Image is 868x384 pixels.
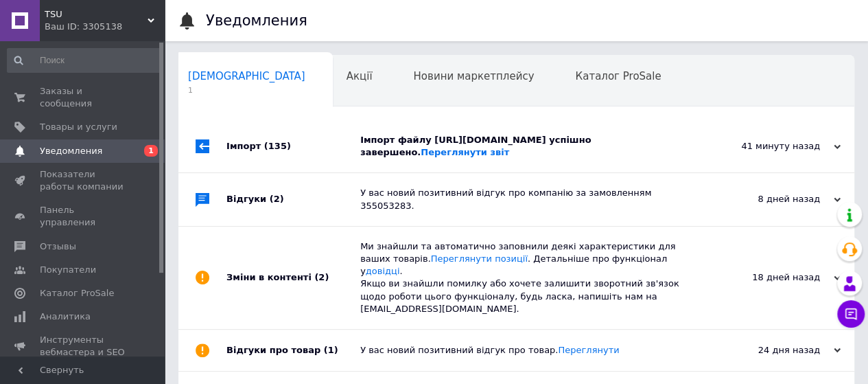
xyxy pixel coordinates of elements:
[314,272,329,282] span: (2)
[40,334,127,359] span: Инструменты вебмастера и SEO
[188,70,305,82] span: [DEMOGRAPHIC_DATA]
[226,227,360,329] div: Зміни в контенті
[45,8,148,21] span: TSU
[413,70,534,82] span: Новини маркетплейсу
[40,310,91,323] span: Аналитика
[703,193,841,205] div: 8 дней назад
[40,287,114,300] span: Каталог ProSale
[421,147,509,157] a: Переглянути звіт
[40,168,127,193] span: Показатели работы компании
[837,300,865,328] button: Чат с покупателем
[347,70,373,82] span: Акції
[226,173,360,225] div: Відгуки
[703,271,841,284] div: 18 дней назад
[40,240,76,253] span: Отзывы
[40,121,117,133] span: Товары и услуги
[40,204,127,229] span: Панель управления
[703,344,841,357] div: 24 дня назад
[144,145,158,157] span: 1
[360,134,703,159] div: Імпорт файлу [URL][DOMAIN_NAME] успішно завершено.
[360,344,703,357] div: У вас новий позитивний відгук про товар.
[431,253,528,264] a: Переглянути позиції
[264,141,291,151] span: (135)
[270,194,284,204] span: (2)
[324,345,338,355] span: (1)
[226,120,360,172] div: Імпорт
[40,264,96,276] span: Покупатели
[703,140,841,153] div: 41 минуту назад
[226,330,360,371] div: Відгуки про товар
[40,85,127,110] span: Заказы и сообщения
[188,85,305,95] span: 1
[360,187,703,212] div: У вас новий позитивний відгук про компанію за замовленням 355053283.
[360,240,703,315] div: Ми знайшли та автоматично заповнили деякі характеристики для ваших товарів. . Детальніше про функ...
[7,48,162,73] input: Поиск
[558,345,619,355] a: Переглянути
[45,21,165,33] div: Ваш ID: 3305138
[575,70,661,82] span: Каталог ProSale
[206,12,307,29] h1: Уведомления
[366,266,400,276] a: довідці
[40,145,102,157] span: Уведомления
